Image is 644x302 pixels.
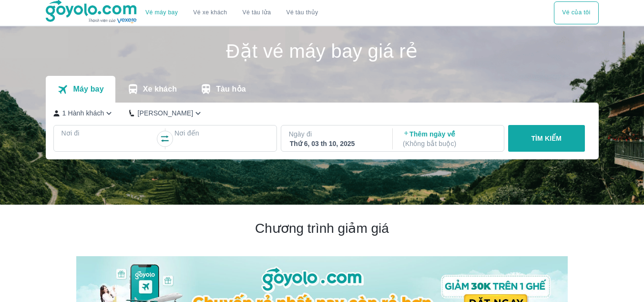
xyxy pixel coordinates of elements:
div: choose transportation mode [554,1,598,24]
button: TÌM KIẾM [508,125,585,152]
p: Máy bay [73,84,103,94]
a: Vé tàu lửa [235,1,279,24]
p: 1 Hành khách [62,108,104,118]
div: choose transportation mode [138,1,326,24]
p: Tàu hỏa [216,84,246,94]
button: Vé của tôi [554,1,598,24]
p: Ngày đi [289,129,383,139]
button: [PERSON_NAME] [129,108,203,118]
p: [PERSON_NAME] [137,108,193,118]
h2: Chương trình giảm giá [76,220,568,237]
p: Nơi đi [61,128,156,138]
p: Xe khách [143,84,177,94]
h1: Đặt vé máy bay giá rẻ [46,42,599,61]
a: Vé máy bay [145,9,178,16]
button: Vé tàu thủy [278,1,326,24]
p: Thêm ngày về [403,129,495,148]
div: transportation tabs [46,76,257,103]
p: ( Không bắt buộc ) [403,139,495,148]
div: Thứ 6, 03 th 10, 2025 [290,139,382,148]
p: TÌM KIẾM [531,134,562,143]
a: Vé xe khách [193,9,227,16]
p: Nơi đến [174,128,269,138]
button: 1 Hành khách [53,108,114,118]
